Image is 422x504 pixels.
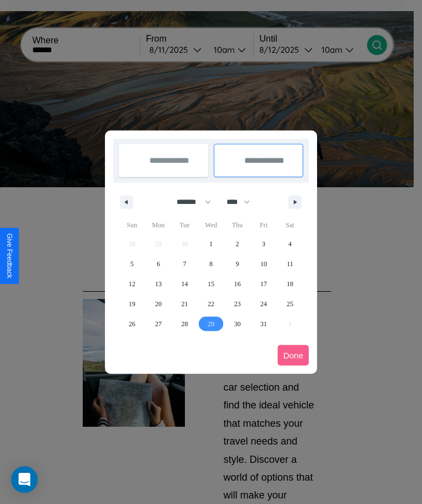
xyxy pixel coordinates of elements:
button: 2 [224,234,250,254]
button: 4 [277,234,303,254]
button: 30 [224,314,250,334]
button: 19 [119,294,145,314]
div: Open Intercom Messenger [11,466,38,493]
button: 25 [277,294,303,314]
button: Done [278,345,309,366]
button: 20 [145,294,171,314]
button: 26 [119,314,145,334]
button: 11 [277,254,303,274]
button: 23 [224,294,250,314]
span: Tue [172,216,198,234]
button: 22 [198,294,224,314]
button: 18 [277,274,303,294]
span: 13 [155,274,162,294]
span: 30 [234,314,240,334]
span: 1 [209,234,213,254]
span: 18 [287,274,293,294]
span: 31 [260,314,267,334]
span: 24 [260,294,267,314]
button: 5 [119,254,145,274]
span: Thu [224,216,250,234]
button: 24 [250,294,277,314]
button: 27 [145,314,171,334]
span: 4 [288,234,292,254]
span: 11 [287,254,293,274]
span: 2 [235,234,239,254]
button: 14 [172,274,198,294]
button: 28 [172,314,198,334]
span: 23 [234,294,240,314]
span: 22 [208,294,214,314]
button: 29 [198,314,224,334]
span: 27 [155,314,162,334]
span: Sat [277,216,303,234]
span: 5 [130,254,134,274]
div: Give Feedback [6,233,13,278]
span: Wed [198,216,224,234]
span: 28 [182,314,188,334]
span: 8 [209,254,213,274]
button: 15 [198,274,224,294]
button: 12 [119,274,145,294]
span: 20 [155,294,162,314]
span: 3 [262,234,265,254]
button: 3 [250,234,277,254]
button: 8 [198,254,224,274]
span: 7 [183,254,187,274]
span: 19 [129,294,135,314]
button: 16 [224,274,250,294]
span: 14 [182,274,188,294]
span: 25 [287,294,293,314]
span: Fri [250,216,277,234]
button: 6 [145,254,171,274]
span: 29 [208,314,214,334]
button: 13 [145,274,171,294]
span: 6 [157,254,160,274]
span: Sun [119,216,145,234]
span: 21 [182,294,188,314]
button: 1 [198,234,224,254]
span: 17 [260,274,267,294]
span: 26 [129,314,135,334]
span: Mon [145,216,171,234]
span: 15 [208,274,214,294]
span: 12 [129,274,135,294]
button: 17 [250,274,277,294]
button: 7 [172,254,198,274]
span: 10 [260,254,267,274]
button: 31 [250,314,277,334]
button: 21 [172,294,198,314]
button: 10 [250,254,277,274]
button: 9 [224,254,250,274]
span: 9 [235,254,239,274]
span: 16 [234,274,240,294]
